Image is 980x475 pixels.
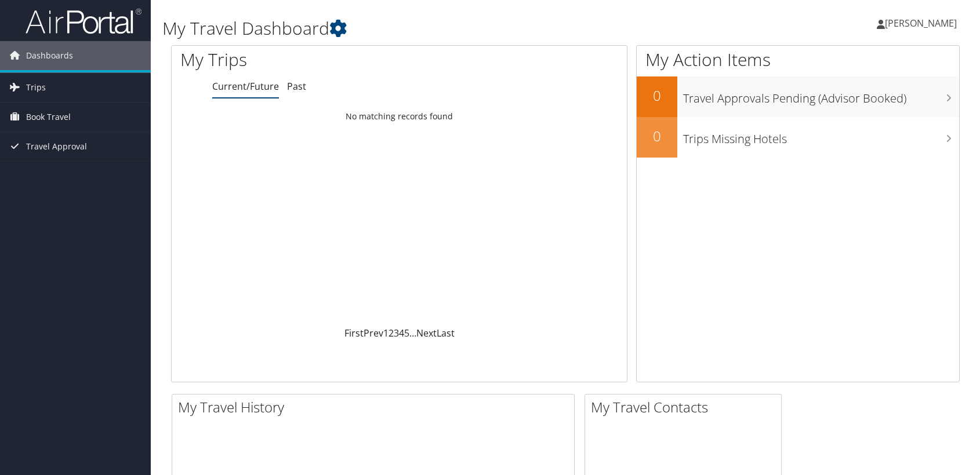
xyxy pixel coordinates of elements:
h2: 0 [637,126,677,146]
a: 0Trips Missing Hotels [637,117,959,158]
a: 2 [389,327,394,339]
h2: 0 [637,86,677,105]
a: First [344,327,364,339]
a: [PERSON_NAME] [877,6,968,41]
a: Current/Future [212,80,279,93]
span: Dashboards [26,41,73,70]
a: Past [287,80,306,93]
h3: Travel Approvals Pending (Advisor Booked) [683,85,959,107]
img: airportal-logo.png [26,8,141,35]
span: [PERSON_NAME] [885,17,957,30]
h2: My Travel Contacts [591,397,781,417]
h1: My Trips [180,47,429,72]
a: 0Travel Approvals Pending (Advisor Booked) [637,76,959,117]
span: Book Travel [26,103,71,131]
span: Trips [26,73,46,102]
a: 5 [404,327,409,339]
span: … [409,327,416,339]
h3: Trips Missing Hotels [683,125,959,147]
td: No matching records found [172,106,627,127]
a: 4 [399,327,404,339]
a: 1 [383,327,389,339]
h1: My Action Items [637,47,959,72]
a: Next [416,327,437,339]
a: Last [437,327,455,339]
h1: My Travel Dashboard [162,16,700,41]
span: Travel Approval [26,132,87,161]
h2: My Travel History [178,397,574,417]
a: 3 [394,327,399,339]
a: Prev [364,327,383,339]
